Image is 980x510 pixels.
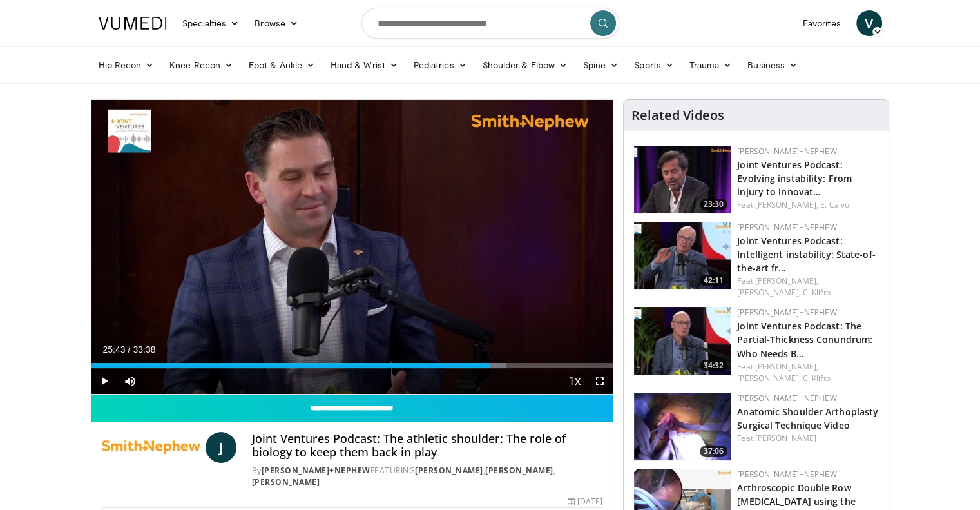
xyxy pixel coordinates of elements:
[252,465,602,488] div: By FEATURING , ,
[820,199,849,210] a: E. Calvo
[634,307,731,375] a: 34:32
[162,52,241,78] a: Knee Recon
[252,432,602,460] h4: Joint Ventures Podcast: The athletic shoulder: The role of biology to keep them back in play
[485,465,553,476] a: [PERSON_NAME]
[634,393,731,460] a: 37:06
[262,465,370,476] a: [PERSON_NAME]+Nephew
[737,361,878,384] div: Feat.
[406,52,475,78] a: Pediatrics
[737,287,800,298] a: [PERSON_NAME],
[175,10,247,36] a: Specialties
[561,368,587,394] button: Playback Rate
[755,361,818,372] a: [PERSON_NAME],
[737,406,878,431] a: Anatomic Shoulder Arthoplasty Surgical Technique Video
[634,146,731,213] img: 68d4790e-0872-429d-9d74-59e6247d6199.150x105_q85_crop-smart_upscale.jpg
[133,344,155,355] span: 33:38
[682,52,740,78] a: Trauma
[700,199,727,210] span: 23:30
[91,52,162,78] a: Hip Recon
[475,52,575,78] a: Shoulder & Elbow
[700,360,727,371] span: 34:32
[634,307,731,375] img: 5807bf09-abca-4062-84b7-711dbcc3ea56.150x105_q85_crop-smart_upscale.jpg
[700,275,727,286] span: 42:11
[803,287,831,298] a: C. Klifto
[241,52,323,78] a: Foot & Ankle
[755,433,816,444] a: [PERSON_NAME]
[856,10,882,36] a: V
[631,108,724,123] h4: Related Videos
[737,275,878,299] div: Feat.
[128,344,131,355] span: /
[737,307,836,318] a: [PERSON_NAME]+Nephew
[803,373,831,384] a: C. Klifto
[737,159,852,198] a: Joint Ventures Podcast: Evolving instability: From injury to innovat…
[575,52,626,78] a: Spine
[323,52,406,78] a: Hand & Wrist
[117,368,143,394] button: Mute
[755,275,818,286] a: [PERSON_NAME],
[634,393,731,460] img: 4ad8d6c8-ee64-4599-baa1-cc9db944930a.150x105_q85_crop-smart_upscale.jpg
[91,100,613,395] video-js: Video Player
[102,432,200,463] img: Smith+Nephew
[252,476,320,487] a: [PERSON_NAME]
[91,368,117,394] button: Play
[415,465,483,476] a: [PERSON_NAME]
[737,146,836,157] a: [PERSON_NAME]+Nephew
[634,146,731,213] a: 23:30
[740,52,805,78] a: Business
[634,222,731,289] img: 68fb0319-defd-40d2-9a59-ac066b7d8959.150x105_q85_crop-smart_upscale.jpg
[206,432,236,463] a: J
[755,199,818,210] a: [PERSON_NAME],
[247,10,306,36] a: Browse
[568,496,602,507] div: [DATE]
[103,344,126,355] span: 25:43
[737,235,875,274] a: Joint Ventures Podcast: Intelligent instability: State-of-the-art fr…
[737,222,836,233] a: [PERSON_NAME]+Nephew
[737,199,878,211] div: Feat.
[99,17,167,30] img: VuMedi Logo
[91,363,613,368] div: Progress Bar
[626,52,682,78] a: Sports
[737,469,836,480] a: [PERSON_NAME]+Nephew
[700,446,727,457] span: 37:06
[737,320,872,359] a: Joint Ventures Podcast: The Partial-Thickness Conundrum: Who Needs B…
[795,10,849,36] a: Favorites
[634,222,731,289] a: 42:11
[737,393,836,404] a: [PERSON_NAME]+Nephew
[737,433,878,444] div: Feat.
[361,8,619,39] input: Search topics, interventions
[587,368,613,394] button: Fullscreen
[737,373,800,384] a: [PERSON_NAME],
